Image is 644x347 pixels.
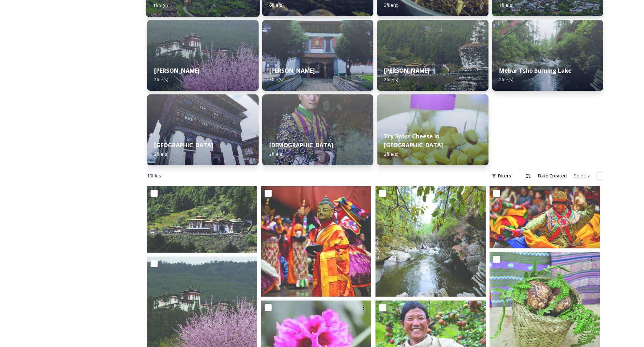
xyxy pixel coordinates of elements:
[574,172,593,179] span: Select all
[262,20,374,91] img: Jambay%2520Lhakhang.jpg
[492,20,604,91] img: mebar%2520tsho.jpg
[147,94,259,165] img: ogyen%2520choling%2520musuem.jpg
[269,2,283,8] span: 6 file(s)
[384,151,398,157] span: 2 file(s)
[499,67,572,75] strong: Mebar Tsho Burning Lake
[154,141,213,149] strong: [GEOGRAPHIC_DATA]
[377,20,488,91] img: dzogkhag%2520story%2520image-11.jpg
[269,76,283,83] span: 1 file(s)
[384,132,443,149] strong: Try Swiss Cheese in [GEOGRAPHIC_DATA]
[384,76,398,83] span: 2 file(s)
[490,186,600,248] img: Bumthang Festivals Teaser.jpg
[499,76,513,83] span: 2 file(s)
[535,169,570,183] div: Date Created
[384,2,398,8] span: 3 file(s)
[153,2,168,9] span: 1 file(s)
[499,2,513,8] span: 1 file(s)
[269,151,283,157] span: 2 file(s)
[488,169,515,183] div: Filters
[154,76,168,83] span: 2 file(s)
[261,186,371,297] img: Bumthang story image 6.jpg
[147,20,259,91] img: Jakar%2520Dzong%25201.jpg
[375,186,486,297] img: dzongkhag story image -4.jpg
[377,94,488,165] img: try%2520swiss%2520cheese1.jpg
[147,172,161,179] span: 19 file s
[262,94,374,165] img: tamzhing.jpg
[269,67,315,75] strong: [PERSON_NAME]
[154,67,200,75] strong: [PERSON_NAME]
[154,151,168,157] span: 2 file(s)
[269,141,333,149] strong: [DEMOGRAPHIC_DATA]
[384,67,430,75] strong: [PERSON_NAME]
[147,186,257,253] img: Bumthang Attractions header.jpg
